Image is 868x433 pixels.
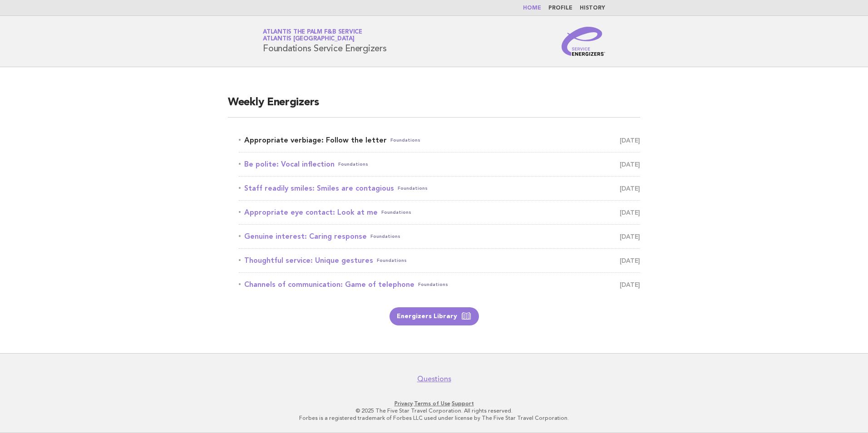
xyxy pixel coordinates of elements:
[620,158,640,171] span: [DATE]
[370,230,400,243] span: Foundations
[377,254,407,267] span: Foundations
[523,5,541,11] a: Home
[417,374,451,384] a: Questions
[338,158,368,171] span: Foundations
[395,400,413,407] a: Privacy
[156,400,712,407] p: · ·
[562,27,605,56] img: Service Energizers
[228,95,640,118] h2: Weekly Energizers
[398,182,428,195] span: Foundations
[620,254,640,267] span: [DATE]
[239,206,640,219] a: Appropriate eye contact: Look at meFoundations [DATE]
[390,307,479,325] a: Energizers Library
[239,254,640,267] a: Thoughtful service: Unique gesturesFoundations [DATE]
[620,278,640,291] span: [DATE]
[239,230,640,243] a: Genuine interest: Caring responseFoundations [DATE]
[620,134,640,147] span: [DATE]
[239,182,640,195] a: Staff readily smiles: Smiles are contagiousFoundations [DATE]
[239,134,640,147] a: Appropriate verbiage: Follow the letterFoundations [DATE]
[263,36,355,42] span: Atlantis [GEOGRAPHIC_DATA]
[620,230,640,243] span: [DATE]
[239,158,640,171] a: Be polite: Vocal inflectionFoundations [DATE]
[156,407,712,414] p: © 2025 The Five Star Travel Corporation. All rights reserved.
[414,400,450,407] a: Terms of Use
[239,278,640,291] a: Channels of communication: Game of telephoneFoundations [DATE]
[263,29,362,42] a: Atlantis the Palm F&B ServiceAtlantis [GEOGRAPHIC_DATA]
[263,30,387,53] h1: Foundations Service Energizers
[418,278,448,291] span: Foundations
[381,206,411,219] span: Foundations
[620,206,640,219] span: [DATE]
[156,414,712,422] p: Forbes is a registered trademark of Forbes LLC used under license by The Five Star Travel Corpora...
[548,5,572,11] a: Profile
[620,182,640,195] span: [DATE]
[452,400,474,407] a: Support
[580,5,605,11] a: History
[390,134,420,147] span: Foundations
